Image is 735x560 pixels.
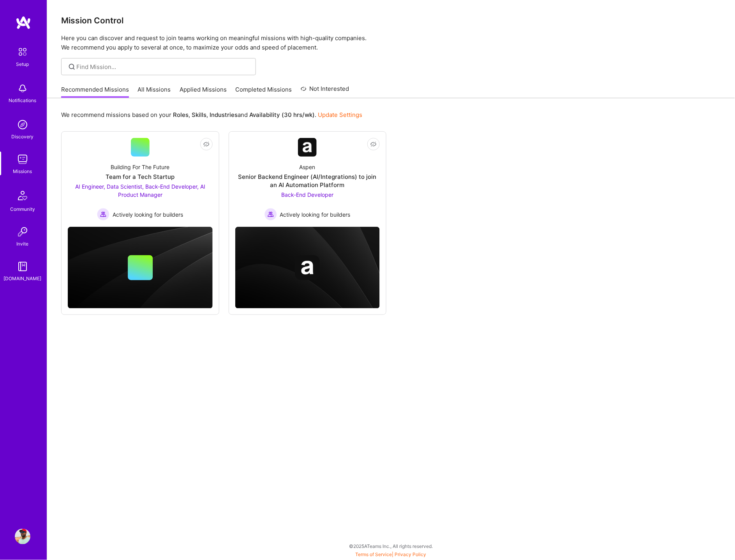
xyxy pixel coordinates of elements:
[281,191,333,198] span: Back-End Developer
[298,138,317,157] img: Company Logo
[15,529,30,544] img: User Avatar
[61,34,721,52] p: Here you can discover and request to join teams working on meaningful missions with high-quality ...
[17,240,29,248] div: Invite
[16,16,31,30] img: logo
[15,152,30,167] img: teamwork
[68,138,213,221] a: Building For The FutureTeam for a Tech StartupAI Engineer, Data Scientist, Back-End Developer, AI...
[203,141,210,147] i: icon EyeClosed
[4,274,42,283] div: [DOMAIN_NAME]
[68,227,213,309] img: cover
[75,183,205,198] span: AI Engineer, Data Scientist, Back-End Developer, AI Product Manager
[370,141,377,147] i: icon EyeClosed
[16,60,29,68] div: Setup
[13,186,32,205] img: Community
[10,205,35,213] div: Community
[9,96,37,104] div: Notifications
[395,552,427,558] a: Privacy Policy
[13,167,32,175] div: Missions
[13,529,32,544] a: User Avatar
[47,537,735,556] div: © 2025 ATeams Inc., All rights reserved.
[15,224,30,240] img: Invite
[14,44,31,60] img: setup
[236,85,292,98] a: Completed Missions
[295,255,320,280] img: Company logo
[67,62,76,71] i: icon SearchGrey
[280,210,351,219] span: Actively looking for builders
[235,138,380,221] a: Company LogoAspenSenior Backend Engineer (AI/Integrations) to join an AI Automation PlatformBack-...
[235,227,380,309] img: cover
[192,111,206,118] b: Skills
[15,117,30,132] img: discovery
[113,210,183,219] span: Actively looking for builders
[356,552,392,558] a: Terms of Service
[15,81,30,96] img: bell
[180,85,227,98] a: Applied Missions
[77,63,250,71] input: Find Mission...
[210,111,238,118] b: Industries
[301,84,349,98] a: Not Interested
[356,552,427,558] span: |
[173,111,189,118] b: Roles
[15,259,30,274] img: guide book
[300,163,316,171] div: Aspen
[12,132,34,141] div: Discovery
[111,163,169,171] div: Building For The Future
[61,85,129,98] a: Recommended Missions
[61,16,721,25] h3: Mission Control
[264,208,277,221] img: Actively looking for builders
[97,208,109,221] img: Actively looking for builders
[106,173,174,181] div: Team for a Tech Startup
[318,111,362,118] a: Update Settings
[138,85,171,98] a: All Missions
[235,173,380,189] div: Senior Backend Engineer (AI/Integrations) to join an AI Automation Platform
[61,111,362,119] p: We recommend missions based on your , , and .
[249,111,315,118] b: Availability (30 hrs/wk)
